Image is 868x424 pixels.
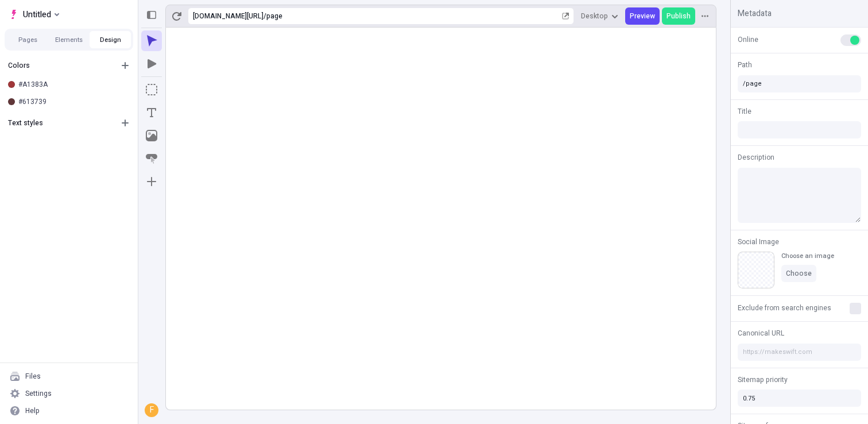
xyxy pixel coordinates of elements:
span: Exclude from search engines [738,303,831,313]
button: Image [141,125,162,146]
span: Untitled [23,7,51,21]
button: Preview [625,7,660,25]
div: Text styles [8,118,114,128]
button: Elements [48,31,90,48]
div: Colors [8,61,114,70]
button: Select site [5,6,64,23]
span: Canonical URL [738,328,784,338]
div: Choose an image [781,252,834,260]
span: Publish [666,11,691,21]
span: Path [738,60,752,70]
div: Settings [25,389,52,398]
span: Choose [786,269,812,278]
div: #613739 [18,97,129,106]
div: Files [25,372,41,381]
button: Text [141,102,162,123]
span: Preview [630,11,655,21]
button: Box [141,79,162,100]
div: page [266,11,560,21]
span: Description [738,152,774,163]
div: / [263,11,266,21]
div: F [146,404,157,416]
button: Choose [781,265,816,282]
button: Pages [7,31,48,48]
button: Publish [662,7,695,25]
div: Help [25,406,40,415]
span: Social Image [738,237,779,247]
span: Desktop [581,11,608,21]
div: [URL][DOMAIN_NAME] [193,11,263,21]
button: Button [141,148,162,169]
span: Title [738,106,751,117]
button: Desktop [576,7,623,25]
input: https://makeswift.com [738,344,861,361]
span: Sitemap priority [738,375,788,385]
div: #A1383A [18,80,129,89]
button: Design [90,31,131,48]
span: Online [738,34,758,45]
